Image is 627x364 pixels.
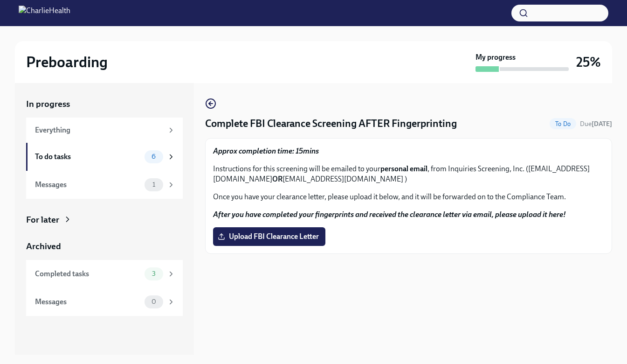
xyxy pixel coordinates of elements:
[26,214,183,226] a: For later
[475,52,516,63] strong: My progress
[26,53,108,71] h2: Preboarding
[26,240,183,252] a: Archived
[220,232,319,241] span: Upload FBI Clearance Letter
[580,120,612,128] span: Due
[26,143,183,171] a: To do tasks6
[26,260,183,288] a: Completed tasks3
[26,214,59,226] div: For later
[35,297,141,307] div: Messages
[146,270,161,277] span: 3
[26,118,183,143] a: Everything
[26,98,183,110] a: In progress
[576,54,601,70] h3: 25%
[35,180,141,190] div: Messages
[550,120,576,127] span: To Do
[213,227,325,246] label: Upload FBI Clearance Letter
[26,288,183,316] a: Messages0
[147,181,161,188] span: 1
[35,152,141,162] div: To do tasks
[35,269,141,279] div: Completed tasks
[380,164,427,173] strong: personal email
[205,117,457,131] h4: Complete FBI Clearance Screening AFTER Fingerprinting
[213,147,319,155] strong: Approx completion time: 15mins
[19,6,70,21] img: CharlieHealth
[213,192,604,202] p: Once you have your clearance letter, please upload it below, and it will be forwarded on to the C...
[35,125,163,135] div: Everything
[272,175,282,183] strong: OR
[213,164,604,184] p: Instructions for this screening will be emailed to your , from Inquiries Screening, Inc. ([EMAIL_...
[580,119,612,128] span: September 8th, 2025 09:00
[592,120,612,128] strong: [DATE]
[146,298,162,305] span: 0
[213,210,566,219] strong: After you have completed your fingerprints and received the clearance letter via email, please up...
[146,153,161,160] span: 6
[26,171,183,199] a: Messages1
